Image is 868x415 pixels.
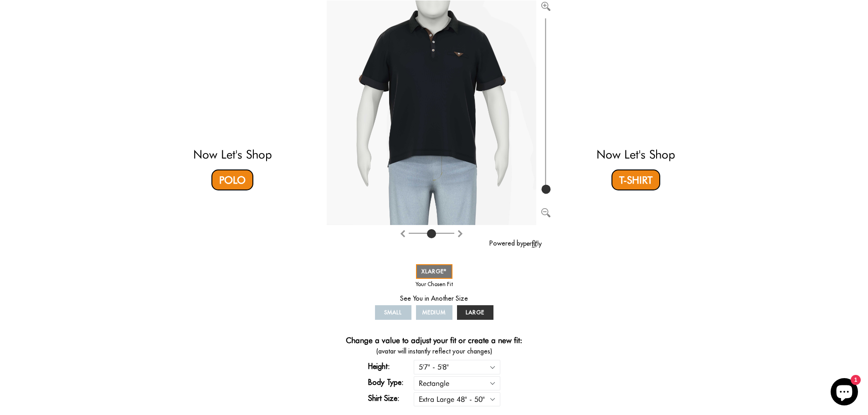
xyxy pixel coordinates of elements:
a: LARGE [457,305,493,320]
img: Rotate clockwise [399,230,406,237]
label: Height: [368,361,414,372]
span: XLARGE [421,268,447,275]
img: Rotate counter clockwise [457,230,464,237]
img: Zoom out [541,208,550,217]
h4: Change a value to adjust your fit or create a new fit: [346,336,522,347]
button: Rotate counter clockwise [457,227,464,238]
inbox-online-store-chat: Shopify online store chat [828,378,861,408]
button: Zoom in [541,0,550,10]
a: Now Let's Shop [193,147,272,161]
span: MEDIUM [422,309,446,316]
span: LARGE [466,309,484,316]
img: Zoom in [541,2,550,11]
a: Now Let's Shop [596,147,675,161]
a: XLARGE [416,264,452,279]
a: Polo [211,169,253,190]
a: Powered by [489,239,542,247]
button: Zoom out [541,206,550,215]
img: Brand%2fOtero%2f10004-v2-R%2f56%2f7-XL%2fAv%2f29e02472-7dea-11ea-9f6a-0e35f21fd8c2%2fBlack%2f1%2f... [327,0,536,225]
a: SMALL [375,305,411,320]
button: Rotate clockwise [399,227,406,238]
a: T-Shirt [611,169,660,190]
span: (avatar will instantly reflect your changes) [327,347,542,356]
a: MEDIUM [416,305,452,320]
img: perfitly-logo_73ae6c82-e2e3-4a36-81b1-9e913f6ac5a1.png [524,240,542,248]
label: Shirt Size: [368,393,414,404]
label: Body Type: [368,377,414,388]
span: SMALL [384,309,402,316]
